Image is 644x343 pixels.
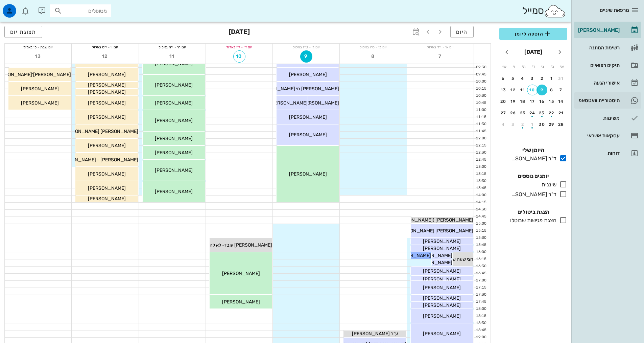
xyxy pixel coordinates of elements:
[21,100,59,106] span: [PERSON_NAME]
[397,228,473,234] span: [PERSON_NAME] [PERSON_NAME]
[474,86,488,92] div: 10:15
[556,122,567,127] div: 28
[536,108,547,118] button: 23
[155,136,193,141] span: [PERSON_NAME]
[536,73,547,84] button: 2
[529,61,538,72] th: ד׳
[508,73,519,84] button: 5
[474,178,488,184] div: 13:30
[88,114,126,120] span: [PERSON_NAME]
[423,285,461,291] span: [PERSON_NAME]
[509,155,556,163] div: ד"ר [PERSON_NAME]
[574,128,641,144] a: עסקאות אשראי
[474,114,488,120] div: 11:15
[474,278,488,283] div: 17:00
[300,50,312,63] button: 9
[517,73,528,84] button: 4
[574,145,641,161] a: דוחות
[577,45,620,50] div: רשימת המתנה
[554,46,566,58] button: חודש שעבר
[546,73,557,84] button: 1
[474,292,488,298] div: 17:30
[474,249,488,255] div: 16:00
[522,45,545,59] button: [DATE]
[474,107,488,113] div: 11:00
[527,76,538,81] div: 3
[474,327,488,333] div: 18:45
[233,50,245,63] button: 10
[155,189,193,195] span: [PERSON_NAME]
[577,133,620,138] div: עסקאות אשראי
[508,108,519,118] button: 26
[508,88,519,92] div: 12
[498,76,509,81] div: 6
[289,72,327,77] span: [PERSON_NAME]
[20,5,24,9] span: תג
[5,44,71,50] div: יום שבת - כ׳ באלול
[474,221,488,227] div: 15:00
[536,122,547,127] div: 30
[546,108,557,118] button: 22
[577,115,620,121] div: משימות
[423,313,461,319] span: [PERSON_NAME]
[517,119,528,130] button: 2
[139,44,206,50] div: יום ה׳ - י״ח באלול
[508,76,519,81] div: 5
[474,228,488,234] div: 15:15
[498,122,509,127] div: 4
[600,7,629,13] span: מרפאת שיניים
[88,185,126,191] span: [PERSON_NAME]
[155,167,193,173] span: [PERSON_NAME]
[501,46,513,58] button: חודש הבא
[423,238,461,244] span: [PERSON_NAME]
[222,299,260,305] span: [PERSON_NAME]
[517,108,528,118] button: 25
[527,88,538,92] div: 10
[474,129,488,134] div: 11:45
[517,111,528,115] div: 25
[548,61,557,72] th: ב׳
[474,200,488,205] div: 14:15
[474,264,488,269] div: 16:30
[4,26,42,38] button: תצוגת יום
[474,185,488,191] div: 13:45
[577,80,620,86] div: אישורי הגעה
[499,146,567,154] h4: היומן שלי
[166,50,178,63] button: 11
[574,40,641,56] a: רשימת המתנה
[32,53,44,59] span: 13
[517,85,528,95] button: 11
[270,100,308,106] span: [PERSON_NAME]
[474,100,488,106] div: 10:45
[88,89,126,95] span: [PERSON_NAME]
[474,256,488,262] div: 16:15
[556,73,567,84] button: 31
[519,61,528,72] th: ה׳
[508,119,519,130] button: 3
[546,85,557,95] button: 8
[423,246,461,251] span: [PERSON_NAME]
[527,99,538,104] div: 17
[474,235,488,241] div: 15:30
[423,276,461,282] span: [PERSON_NAME]
[574,22,641,38] a: [PERSON_NAME]
[434,50,446,63] button: 7
[556,88,567,92] div: 7
[88,82,126,88] span: [PERSON_NAME]
[546,76,557,81] div: 1
[474,121,488,127] div: 11:30
[99,50,111,63] button: 12
[508,122,519,127] div: 3
[536,88,547,92] div: 9
[539,181,556,189] div: שיננית
[508,96,519,107] button: 19
[367,53,379,59] span: 8
[407,44,474,50] div: יום א׳ - י״ד באלול
[474,192,488,198] div: 14:00
[498,99,509,104] div: 20
[498,85,509,95] button: 13
[517,122,528,127] div: 2
[474,150,488,156] div: 12:30
[498,96,509,107] button: 20
[474,79,488,85] div: 10:00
